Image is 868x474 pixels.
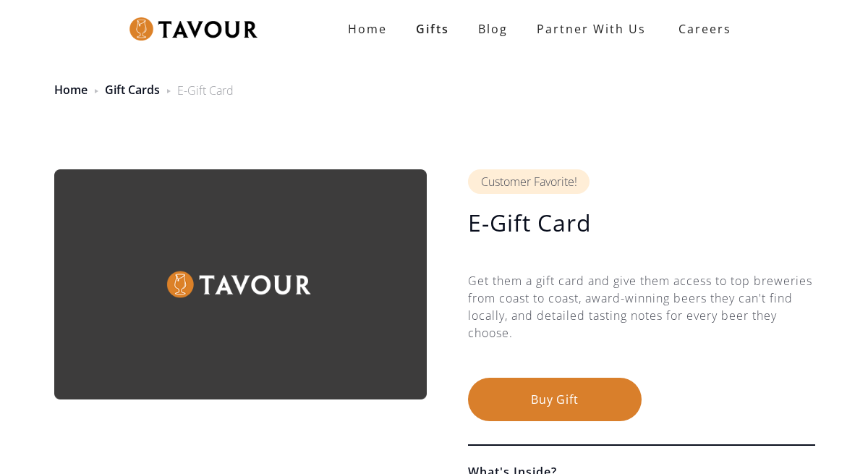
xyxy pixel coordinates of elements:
[522,14,660,43] a: partner with us
[660,9,742,49] a: Careers
[468,169,590,194] div: Customer Favorite!
[678,14,731,43] strong: Careers
[401,14,464,43] a: Gifts
[333,14,401,43] a: Home
[468,208,815,237] h1: E-Gift Card
[464,14,522,43] a: Blog
[468,378,642,421] button: Buy Gift
[348,21,387,37] strong: Home
[468,272,815,378] div: Get them a gift card and give them access to top breweries from coast to coast, award-winning bee...
[177,82,234,99] div: E-Gift Card
[105,82,160,98] a: Gift Cards
[54,82,88,98] a: Home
